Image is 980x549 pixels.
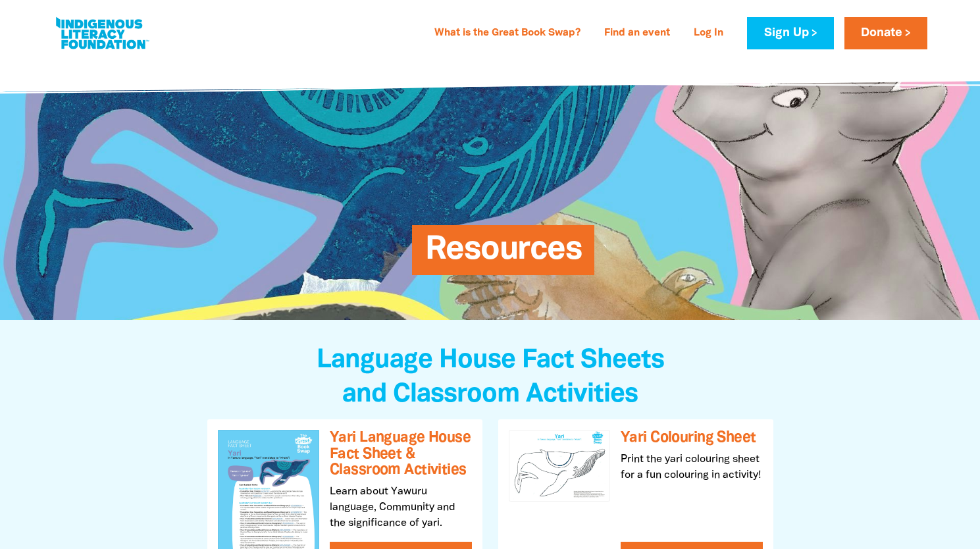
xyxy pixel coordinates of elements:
[425,235,582,275] span: Resources
[342,382,638,407] span: and Classroom Activities
[426,23,588,44] a: What is the Great Book Swap?
[844,17,927,49] a: Donate
[621,430,763,446] h3: Yari Colouring Sheet
[509,430,610,502] img: Yari Colouring Sheet
[747,17,833,49] a: Sign Up
[596,23,678,44] a: Find an event
[330,430,472,479] h3: Yari Language House Fact Sheet & Classroom Activities
[317,348,664,373] span: Language House Fact Sheets
[686,23,731,44] a: Log In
